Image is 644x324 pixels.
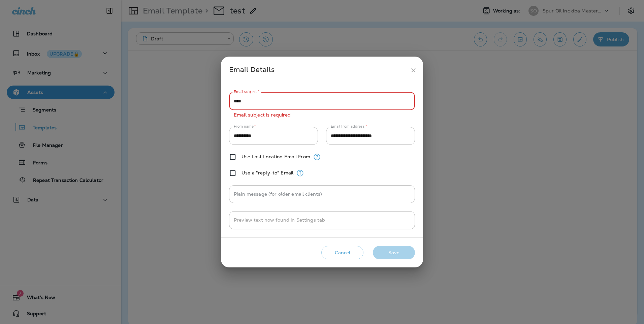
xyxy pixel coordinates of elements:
label: Email subject [234,89,259,94]
button: Cancel [321,246,363,260]
div: Email Details [229,64,407,76]
label: Use Last Location Email From [241,154,310,159]
label: Email from address [331,124,367,129]
label: From name [234,124,256,129]
button: close [407,64,420,76]
label: Use a "reply-to" Email [241,170,293,175]
p: Email subject is required [234,111,410,119]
